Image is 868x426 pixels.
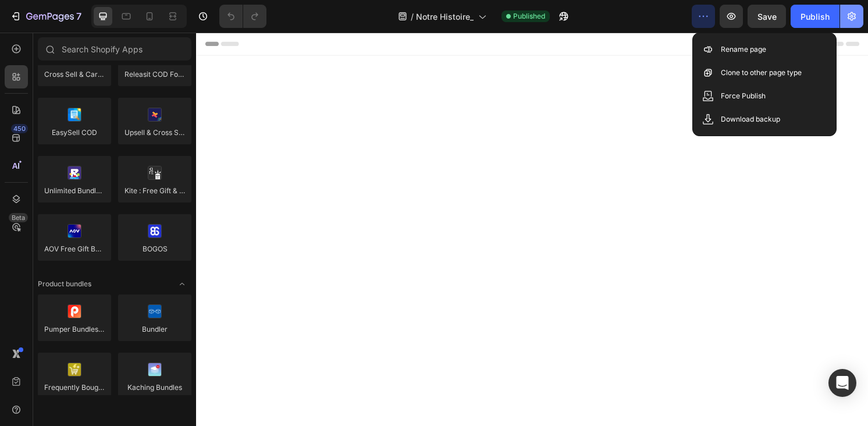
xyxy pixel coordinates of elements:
p: 7 [76,9,81,23]
div: Open Intercom Messenger [828,369,856,397]
p: Rename page [721,44,766,55]
button: 7 [5,5,87,28]
span: Published [513,11,545,22]
button: Save [748,5,786,28]
p: Clone to other page type [721,67,802,79]
input: Search Shopify Apps [38,37,191,61]
div: 450 [11,124,28,133]
p: Force Publish [721,90,766,102]
div: Publish [801,10,830,23]
iframe: Design area [196,33,868,426]
span: / [411,10,414,23]
button: Publish [791,5,839,28]
span: Save [757,12,777,22]
div: Undo/Redo [219,5,266,28]
p: Download backup [721,113,780,125]
div: Beta [9,213,28,222]
span: Toggle open [173,275,191,293]
span: Notre Histoire_ [416,10,474,23]
span: Product bundles [38,279,91,289]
